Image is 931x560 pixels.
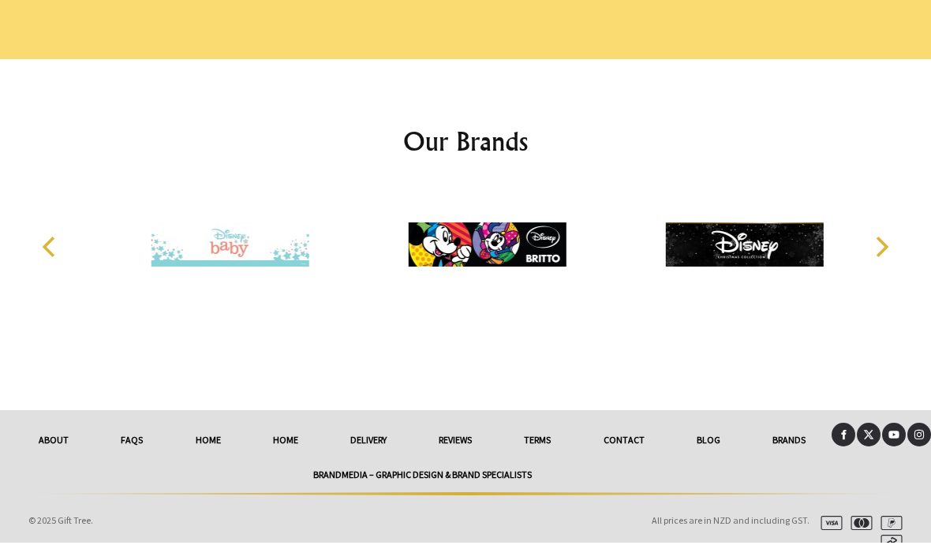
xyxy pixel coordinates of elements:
[907,441,931,465] a: Instagram
[33,248,68,282] button: Previous
[413,441,498,476] a: reviews
[13,476,832,510] a: Brandmedia – Graphic Design & Brand Specialists
[652,532,809,544] span: All prices are in NZD and including GST.
[874,534,903,548] img: paypal.svg
[577,441,670,476] a: Contact
[409,203,566,322] img: Disney Britto
[95,441,169,476] a: FAQs
[498,441,577,476] a: Terms
[151,203,309,322] img: Disney Baby
[832,441,855,465] a: Facebook
[746,441,832,476] a: Brands
[13,441,95,476] a: About
[324,441,413,476] a: delivery
[882,441,906,465] a: Youtube
[844,534,873,548] img: mastercard.svg
[814,534,843,548] img: visa.svg
[863,248,898,282] button: Next
[857,441,881,465] a: X (Twitter)
[671,441,746,476] a: Blog
[666,203,824,322] img: Disney Christmas
[247,441,324,476] a: HOME
[25,140,906,178] h2: Our Brands
[28,532,93,544] span: © 2025 Gift Tree.
[169,441,246,476] a: HOME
